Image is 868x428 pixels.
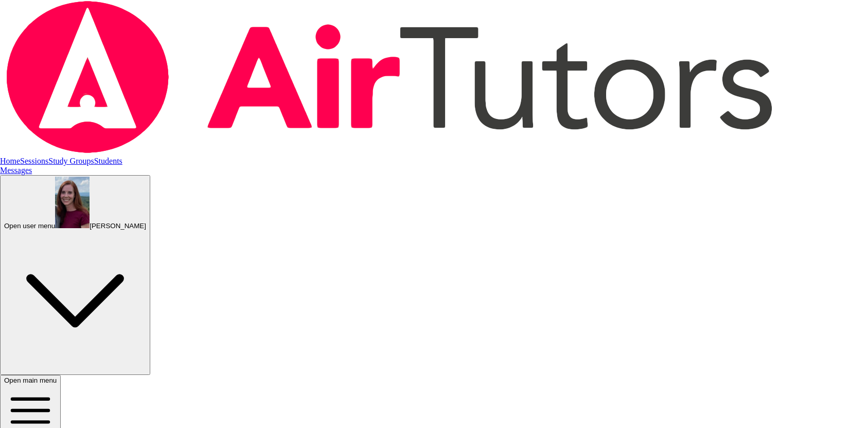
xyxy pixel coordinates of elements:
a: Students [94,157,122,165]
span: Open user menu [4,222,55,230]
span: [PERSON_NAME] [90,222,146,230]
span: Open main menu [4,376,57,384]
a: Study Groups [48,157,94,165]
a: Sessions [20,157,48,165]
